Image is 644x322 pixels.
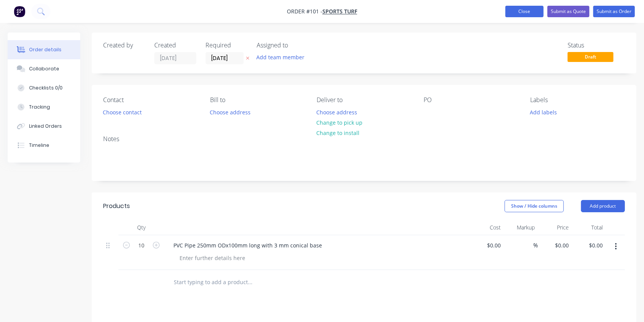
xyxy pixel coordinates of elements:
[8,78,80,98] button: Checklists 0/0
[173,275,326,290] input: Start typing to add a product...
[8,117,80,136] button: Linked Orders
[505,6,544,17] button: Close
[287,8,322,15] span: Order #101 -
[257,42,333,49] div: Assigned to
[581,200,625,212] button: Add product
[8,98,80,117] button: Tracking
[8,136,80,155] button: Timeline
[572,220,606,235] div: Total
[252,52,309,62] button: Add team member
[593,6,635,17] button: Submit as Order
[103,96,198,104] div: Contact
[547,6,589,17] button: Submit as Quote
[470,220,504,235] div: Cost
[29,142,49,149] div: Timeline
[103,202,130,211] div: Products
[538,220,572,235] div: Price
[103,135,625,143] div: Notes
[29,104,50,111] div: Tracking
[8,59,80,78] button: Collaborate
[568,52,613,62] span: Draft
[154,42,196,49] div: Created
[8,40,80,59] button: Order details
[99,107,146,117] button: Choose contact
[568,42,625,49] div: Status
[424,96,518,104] div: PO
[312,107,361,117] button: Choose address
[312,117,367,128] button: Change to pick up
[14,6,25,17] img: Factory
[210,96,305,104] div: Bill to
[167,240,328,251] div: PVC Pipe 250mm ODx100mm long with 3 mm conical base
[505,200,564,212] button: Show / Hide columns
[103,42,145,49] div: Created by
[29,46,61,53] div: Order details
[530,96,625,104] div: Labels
[29,85,63,91] div: Checklists 0/0
[317,96,411,104] div: Deliver to
[205,107,254,117] button: Choose address
[322,8,357,15] a: Sports Turf
[118,220,164,235] div: Qty
[205,42,248,49] div: Required
[29,65,59,72] div: Collaborate
[257,52,309,62] button: Add team member
[504,220,538,235] div: Markup
[526,107,561,117] button: Add labels
[29,123,62,130] div: Linked Orders
[533,241,538,250] span: %
[312,128,364,138] button: Change to install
